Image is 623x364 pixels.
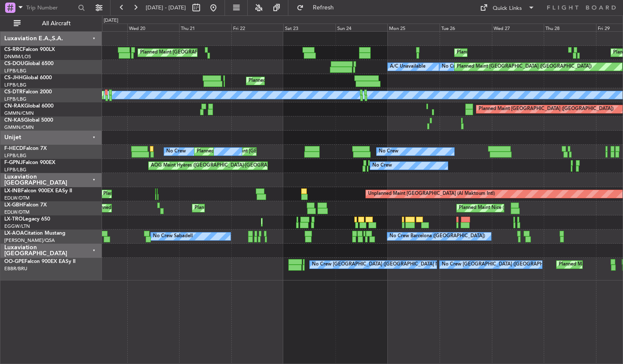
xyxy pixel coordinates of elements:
[293,1,344,15] button: Refresh
[104,17,118,24] div: [DATE]
[457,60,592,73] div: Planned Maint [GEOGRAPHIC_DATA] ([GEOGRAPHIC_DATA])
[4,124,34,131] a: GMMN/CMN
[4,188,21,194] span: LX-INB
[231,24,284,31] div: Fri 22
[146,4,186,12] span: [DATE] - [DATE]
[140,46,275,59] div: Planned Maint [GEOGRAPHIC_DATA] ([GEOGRAPHIC_DATA])
[440,24,492,31] div: Tue 26
[4,47,55,52] a: CS-RRCFalcon 900LX
[4,152,27,159] a: LFPB/LBG
[4,118,24,123] span: CN-KAS
[493,4,522,13] div: Quick Links
[4,209,30,215] a: EDLW/DTM
[4,223,30,230] a: EGGW/LTN
[4,110,34,116] a: GMMN/CMN
[390,60,425,73] div: A/C Unavailable
[4,160,55,165] a: F-GPNJFalcon 900EX
[442,60,461,73] div: No Crew
[442,258,585,271] div: No Crew [GEOGRAPHIC_DATA] ([GEOGRAPHIC_DATA] National)
[4,68,27,74] a: LFPB/LBG
[4,167,27,173] a: LFPB/LBG
[4,231,24,236] span: LX-AOA
[103,188,174,200] div: Planned Maint Geneva (Cointrin)
[4,266,27,272] a: EBBR/BRU
[4,146,23,151] span: F-HECD
[4,104,24,109] span: CN-RAK
[153,230,193,243] div: No Crew Sabadell
[4,203,23,208] span: LX-GBH
[4,195,30,201] a: EDLW/DTM
[4,217,23,222] span: LX-TRO
[457,46,592,59] div: Planned Maint [GEOGRAPHIC_DATA] ([GEOGRAPHIC_DATA])
[387,24,440,31] div: Mon 25
[368,188,495,200] div: Unplanned Maint [GEOGRAPHIC_DATA] (Al Maktoum Intl)
[4,160,23,165] span: F-GPNJ
[4,90,23,95] span: CS-DTR
[544,24,596,31] div: Thu 28
[103,89,147,101] div: Planned Maint Sofia
[4,47,23,52] span: CS-RRC
[4,259,24,264] span: OO-GPE
[151,159,296,172] div: AOG Maint Hyères ([GEOGRAPHIC_DATA]-[GEOGRAPHIC_DATA])
[4,75,52,81] a: CS-JHHGlobal 6000
[459,202,554,215] div: Planned Maint Nice ([GEOGRAPHIC_DATA])
[379,145,398,158] div: No Crew
[4,146,47,151] a: F-HECDFalcon 7X
[195,202,290,215] div: Planned Maint Nice ([GEOGRAPHIC_DATA])
[166,145,186,158] div: No Crew
[127,24,180,31] div: Wed 20
[4,237,55,244] a: [PERSON_NAME]/QSA
[4,75,23,81] span: CS-JHH
[4,231,66,236] a: LX-AOACitation Mustang
[4,82,27,88] a: LFPB/LBG
[389,230,485,243] div: No Crew Barcelona ([GEOGRAPHIC_DATA])
[4,118,53,123] a: CN-KASGlobal 5000
[476,1,539,15] button: Quick Links
[283,24,335,31] div: Sat 23
[4,217,50,222] a: LX-TROLegacy 650
[4,61,24,66] span: CS-DOU
[26,1,75,14] input: Trip Number
[372,159,392,172] div: No Crew
[9,17,93,30] button: All Aircraft
[492,24,544,31] div: Wed 27
[306,5,341,11] span: Refresh
[4,96,27,102] a: LFPB/LBG
[4,259,75,264] a: OO-GPEFalcon 900EX EASy II
[4,104,54,109] a: CN-RAKGlobal 6000
[4,90,52,95] a: CS-DTRFalcon 2000
[312,258,455,271] div: No Crew [GEOGRAPHIC_DATA] ([GEOGRAPHIC_DATA] National)
[4,54,31,60] a: DNMM/LOS
[4,61,54,66] a: CS-DOUGlobal 6500
[249,75,383,87] div: Planned Maint [GEOGRAPHIC_DATA] ([GEOGRAPHIC_DATA])
[4,203,47,208] a: LX-GBHFalcon 7X
[179,24,231,31] div: Thu 21
[479,103,614,116] div: Planned Maint [GEOGRAPHIC_DATA] ([GEOGRAPHIC_DATA])
[4,188,72,194] a: LX-INBFalcon 900EX EASy II
[197,145,332,158] div: Planned Maint [GEOGRAPHIC_DATA] ([GEOGRAPHIC_DATA])
[335,24,388,31] div: Sun 24
[22,21,90,27] span: All Aircraft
